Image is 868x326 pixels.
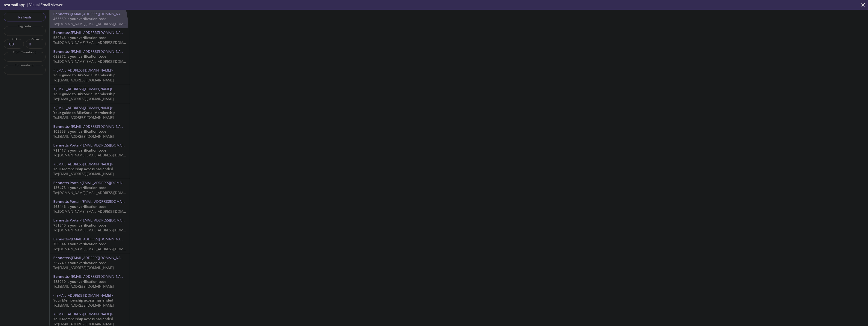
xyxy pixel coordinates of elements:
span: <[EMAIL_ADDRESS][DOMAIN_NAME]> [80,199,139,204]
span: 711417 is your verification code [53,148,106,153]
span: To: [EMAIL_ADDRESS][DOMAIN_NAME] [53,96,114,101]
div: Bennetts Portal<[EMAIL_ADDRESS][DOMAIN_NAME]>465446 is your verification codeTo:[DOMAIN_NAME][EMA... [50,197,130,216]
span: 465669 is your verification code [53,16,106,21]
span: <[EMAIL_ADDRESS][DOMAIN_NAME]> [53,312,113,316]
span: <[EMAIL_ADDRESS][DOMAIN_NAME]> [53,293,113,298]
span: Bennetts [53,49,69,54]
div: Bennetts<[EMAIL_ADDRESS][DOMAIN_NAME]>483010 is your verification codeTo:[EMAIL_ADDRESS][DOMAIN_N... [50,272,130,291]
span: To: [EMAIL_ADDRESS][DOMAIN_NAME] [53,303,114,308]
span: To: [DOMAIN_NAME][EMAIL_ADDRESS][DOMAIN_NAME] [53,228,141,232]
span: To: [DOMAIN_NAME][EMAIL_ADDRESS][DOMAIN_NAME] [53,153,141,157]
span: Your guide to BikeSocial Membership [53,73,115,77]
span: Bennetts [53,237,69,241]
span: Your Membership access has ended [53,167,113,171]
button: Refresh [4,13,46,21]
span: 465446 is your verification code [53,204,106,209]
div: Bennetts Portal<[EMAIL_ADDRESS][DOMAIN_NAME]>751340 is your verification codeTo:[DOMAIN_NAME][EMA... [50,216,130,234]
span: 688872 is your verification code [53,54,106,59]
span: To: [DOMAIN_NAME][EMAIL_ADDRESS][DOMAIN_NAME] [53,190,141,195]
span: Refresh [7,14,42,20]
span: Bennetts [53,12,69,16]
span: <[EMAIL_ADDRESS][DOMAIN_NAME]> [69,255,129,260]
span: To: [EMAIL_ADDRESS][DOMAIN_NAME] [53,265,114,270]
span: To: [EMAIL_ADDRESS][DOMAIN_NAME] [53,115,114,120]
span: Bennetts [53,124,69,129]
div: <[EMAIL_ADDRESS][DOMAIN_NAME]>Your Membership access has endedTo:[EMAIL_ADDRESS][DOMAIN_NAME] [50,291,130,310]
span: To: [EMAIL_ADDRESS][DOMAIN_NAME] [53,171,114,176]
span: Bennetts Portal [53,180,80,185]
span: To: [DOMAIN_NAME][EMAIL_ADDRESS][DOMAIN_NAME] [53,59,141,64]
div: Bennetts<[EMAIL_ADDRESS][DOMAIN_NAME]>700644 is your verification codeTo:[DOMAIN_NAME][EMAIL_ADDR... [50,235,130,253]
span: To: [DOMAIN_NAME][EMAIL_ADDRESS][DOMAIN_NAME] [53,247,141,251]
span: Your Membership access has ended [53,298,113,302]
span: To: [DOMAIN_NAME][EMAIL_ADDRESS][DOMAIN_NAME] [53,21,141,26]
span: testmail [4,2,18,7]
div: <[EMAIL_ADDRESS][DOMAIN_NAME]>Your Membership access has endedTo:[EMAIL_ADDRESS][DOMAIN_NAME] [50,160,130,178]
span: <[EMAIL_ADDRESS][DOMAIN_NAME]> [69,124,129,129]
div: <[EMAIL_ADDRESS][DOMAIN_NAME]>Your guide to BikeSocial MembershipTo:[EMAIL_ADDRESS][DOMAIN_NAME] [50,85,130,103]
span: 700644 is your verification code [53,242,106,246]
span: <[EMAIL_ADDRESS][DOMAIN_NAME]> [80,143,139,147]
span: Your guide to BikeSocial Membership [53,110,115,115]
span: <[EMAIL_ADDRESS][DOMAIN_NAME]> [53,68,113,72]
span: <[EMAIL_ADDRESS][DOMAIN_NAME]> [80,218,139,222]
span: To: [DOMAIN_NAME][EMAIL_ADDRESS][DOMAIN_NAME] [53,209,141,214]
div: Bennetts<[EMAIL_ADDRESS][DOMAIN_NAME]>465669 is your verification codeTo:[DOMAIN_NAME][EMAIL_ADDR... [50,10,130,28]
span: <[EMAIL_ADDRESS][DOMAIN_NAME]> [80,180,139,185]
div: Bennetts<[EMAIL_ADDRESS][DOMAIN_NAME]>589346 is your verification codeTo:[DOMAIN_NAME][EMAIL_ADDR... [50,28,130,47]
div: Bennetts Portal<[EMAIL_ADDRESS][DOMAIN_NAME]>136473 is your verification codeTo:[DOMAIN_NAME][EMA... [50,179,130,197]
span: <[EMAIL_ADDRESS][DOMAIN_NAME]> [53,105,113,110]
span: <[EMAIL_ADDRESS][DOMAIN_NAME]> [69,12,129,16]
span: 357749 is your verification code [53,260,106,265]
span: 751340 is your verification code [53,223,106,227]
span: 589346 is your verification code [53,35,106,40]
span: 483010 is your verification code [53,279,106,284]
span: Bennetts [53,255,69,260]
span: Bennetts Portal [53,143,80,147]
div: Bennetts Portal<[EMAIL_ADDRESS][DOMAIN_NAME]>711417 is your verification codeTo:[DOMAIN_NAME][EMA... [50,141,130,159]
span: Bennetts [53,274,69,279]
div: Bennetts<[EMAIL_ADDRESS][DOMAIN_NAME]>688872 is your verification codeTo:[DOMAIN_NAME][EMAIL_ADDR... [50,47,130,66]
div: Bennetts<[EMAIL_ADDRESS][DOMAIN_NAME]>102253 is your verification codeTo:[EMAIL_ADDRESS][DOMAIN_N... [50,122,130,141]
div: <[EMAIL_ADDRESS][DOMAIN_NAME]>Your guide to BikeSocial MembershipTo:[EMAIL_ADDRESS][DOMAIN_NAME] [50,104,130,122]
span: 136473 is your verification code [53,185,106,190]
div: Bennetts<[EMAIL_ADDRESS][DOMAIN_NAME]>357749 is your verification codeTo:[EMAIL_ADDRESS][DOMAIN_N... [50,254,130,272]
span: <[EMAIL_ADDRESS][DOMAIN_NAME]> [53,87,113,91]
span: Your Membership access has ended [53,317,113,321]
span: To: [DOMAIN_NAME][EMAIL_ADDRESS][DOMAIN_NAME] [53,40,141,45]
span: To: [EMAIL_ADDRESS][DOMAIN_NAME] [53,284,114,289]
span: To: [EMAIL_ADDRESS][DOMAIN_NAME] [53,134,114,139]
div: <[EMAIL_ADDRESS][DOMAIN_NAME]>Your guide to BikeSocial MembershipTo:[EMAIL_ADDRESS][DOMAIN_NAME] [50,66,130,84]
span: 102253 is your verification code [53,129,106,134]
span: <[EMAIL_ADDRESS][DOMAIN_NAME]> [69,274,129,279]
span: Your guide to BikeSocial Membership [53,92,115,96]
span: Bennetts Portal [53,218,80,222]
span: To: [EMAIL_ADDRESS][DOMAIN_NAME] [53,78,114,82]
span: <[EMAIL_ADDRESS][DOMAIN_NAME]> [69,30,129,35]
span: <[EMAIL_ADDRESS][DOMAIN_NAME]> [53,162,113,166]
span: Bennetts Portal [53,199,80,204]
span: Bennetts [53,30,69,35]
span: <[EMAIL_ADDRESS][DOMAIN_NAME]> [69,237,129,241]
span: <[EMAIL_ADDRESS][DOMAIN_NAME]> [69,49,129,54]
